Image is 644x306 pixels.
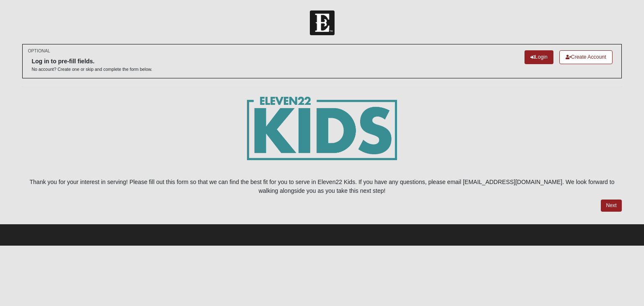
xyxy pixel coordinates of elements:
a: Next [601,200,621,212]
img: Church of Eleven22 Logo [310,10,335,35]
h6: Log in to pre-fill fields. [31,58,152,65]
small: OPTIONAL [28,48,50,54]
a: Login [525,50,553,64]
img: E22_kids_logogrn-01.png [247,96,397,173]
a: Create Account [559,50,613,64]
p: No account? Create one or skip and complete the form below. [31,66,152,73]
p: Thank you for your interest in serving! Please fill out this form so that we can find the best fi... [22,178,621,195]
